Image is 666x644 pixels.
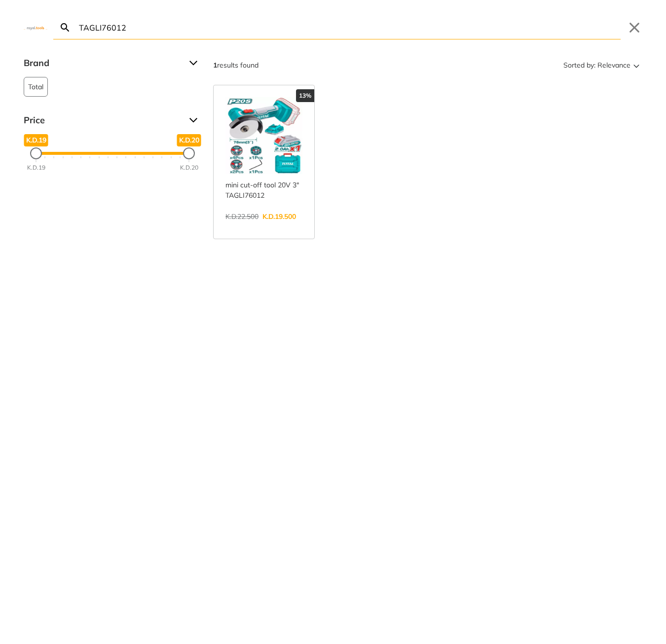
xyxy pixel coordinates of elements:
[30,147,42,159] div: Minimum Price
[27,163,45,172] div: K.D.19
[561,57,642,73] button: Sorted by:Relevance Sort
[213,61,217,70] strong: 1
[24,112,182,128] span: Price
[59,22,71,34] svg: Search
[180,163,198,172] div: K.D.20
[24,25,47,30] img: Close
[77,16,621,39] input: Search…
[296,89,314,102] div: 13%
[627,20,642,36] button: Close
[24,55,182,71] span: Brand
[630,59,642,71] svg: Sort
[24,77,48,97] button: Total
[28,77,43,96] span: Total
[213,57,259,73] div: results found
[597,57,630,73] span: Relevance
[183,147,195,159] div: Maximum Price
